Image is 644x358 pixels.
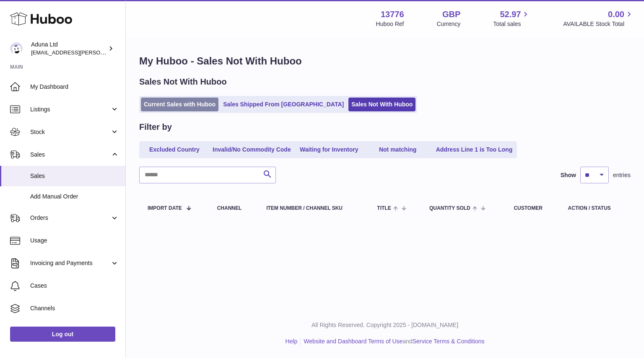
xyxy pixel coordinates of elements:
[304,338,402,345] a: Website and Dashboard Terms of Use
[30,128,110,136] span: Stock
[30,83,119,91] span: My Dashboard
[30,106,110,113] span: Listings
[376,20,404,28] div: Huboo Ref
[437,20,461,28] div: Currency
[31,49,213,56] span: [EMAIL_ADDRESS][PERSON_NAME][PERSON_NAME][DOMAIN_NAME]
[30,282,119,290] span: Cases
[210,143,294,157] a: Invalid/No Commodity Code
[10,327,115,342] a: Log out
[30,193,119,201] span: Add Manual Order
[148,206,182,211] span: Import date
[30,172,119,180] span: Sales
[493,9,530,28] a: 52.97 Total sales
[139,76,227,88] h2: Sales Not With Huboo
[563,9,634,28] a: 0.00 AVAILABLE Stock Total
[141,98,218,111] a: Current Sales with Huboo
[220,98,347,111] a: Sales Shipped From [GEOGRAPHIC_DATA]
[500,9,521,20] span: 52.97
[364,143,431,157] a: Not matching
[30,151,110,159] span: Sales
[30,259,110,267] span: Invoicing and Payments
[139,54,631,68] h1: My Huboo - Sales Not With Huboo
[286,338,298,345] a: Help
[132,321,637,329] p: All Rights Reserved. Copyright 2025 - [DOMAIN_NAME]
[31,41,106,57] div: Aduna Ltd
[30,214,110,222] span: Orders
[442,9,460,20] strong: GBP
[301,337,484,345] li: and
[493,20,530,28] span: Total sales
[348,98,415,111] a: Sales Not With Huboo
[413,338,485,345] a: Service Terms & Conditions
[377,206,391,211] span: Title
[296,143,363,157] a: Waiting for Inventory
[433,143,516,157] a: Address Line 1 is Too Long
[217,206,250,211] div: Channel
[139,121,172,133] h2: Filter by
[266,206,360,211] div: Item Number / Channel SKU
[30,304,119,312] span: Channels
[10,42,23,55] img: deborahe.kamara@aduna.com
[608,9,624,20] span: 0.00
[141,143,208,157] a: Excluded Country
[563,20,634,28] span: AVAILABLE Stock Total
[429,206,470,211] span: Quantity Sold
[568,206,622,211] div: Action / Status
[514,206,551,211] div: Customer
[381,9,404,20] strong: 13776
[561,171,576,179] label: Show
[613,171,631,179] span: entries
[30,237,119,245] span: Usage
